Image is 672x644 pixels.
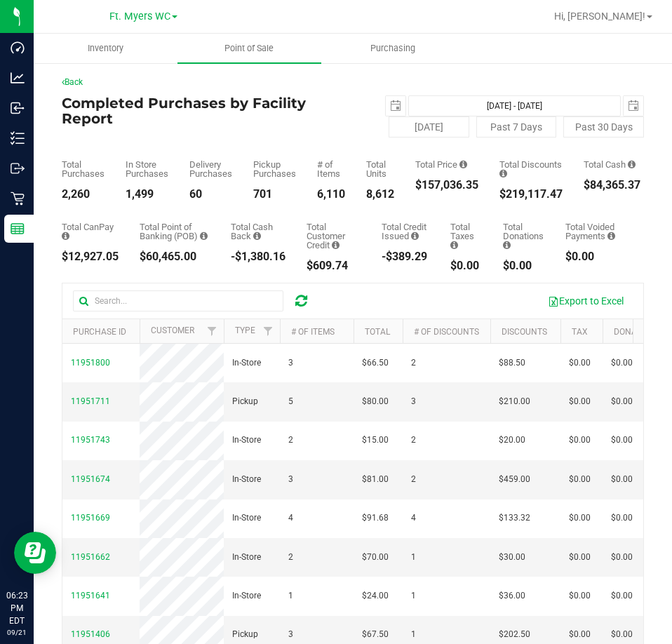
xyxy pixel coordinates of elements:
[62,160,105,178] div: Total Purchases
[611,511,633,525] span: $0.00
[109,11,170,22] span: Ft. Myers WC
[14,532,56,574] iframe: Resource center
[499,589,525,603] span: $36.00
[362,395,389,408] span: $80.00
[288,473,293,486] span: 3
[317,160,345,178] div: # of Items
[569,589,591,603] span: $0.00
[411,356,416,370] span: 2
[62,189,105,200] div: 2,260
[411,232,419,241] i: Sum of all account credit issued for all refunds from returned purchases in the date range.
[177,34,321,63] a: Point of Sale
[140,222,210,241] div: Total Point of Banking (POB)
[503,241,511,250] i: Sum of all round-up-to-next-dollar total price adjustments for all purchases in the date range.
[499,356,525,370] span: $88.50
[11,161,25,175] inline-svg: Outbound
[563,116,644,137] button: Past 30 Days
[366,189,394,200] div: 8,612
[71,513,110,523] span: 11951669
[69,42,142,55] span: Inventory
[450,260,482,271] div: $0.00
[288,511,293,525] span: 4
[415,160,478,169] div: Total Price
[232,356,261,370] span: In-Store
[307,222,361,250] div: Total Customer Credit
[257,319,280,343] a: Filter
[386,96,405,116] span: select
[569,628,591,641] span: $0.00
[288,551,293,564] span: 2
[288,356,293,370] span: 3
[332,241,340,250] i: Sum of the successful, non-voided payments using account credit for all purchases in the date range.
[503,260,544,271] div: $0.00
[366,160,394,178] div: Total Units
[414,327,479,337] a: # of Discounts
[614,327,655,337] a: Donation
[200,232,208,241] i: Sum of the successful, non-voided point-of-banking payment transactions, both via payment termina...
[565,222,623,241] div: Total Voided Payments
[411,589,416,603] span: 1
[502,327,547,337] a: Discounts
[253,232,261,241] i: Sum of the cash-back amounts from rounded-up electronic payments for all purchases in the date ra...
[362,628,389,641] span: $67.50
[607,232,615,241] i: Sum of all voided payment transaction amounts, excluding tips and transaction fees, for all purch...
[569,356,591,370] span: $0.00
[499,511,530,525] span: $133.32
[126,160,168,178] div: In Store Purchases
[611,395,633,408] span: $0.00
[232,434,261,447] span: In-Store
[201,319,224,343] a: Filter
[206,42,293,55] span: Point of Sale
[411,434,416,447] span: 2
[317,189,345,200] div: 6,110
[499,160,563,178] div: Total Discounts
[611,473,633,486] span: $0.00
[62,77,83,87] a: Back
[362,434,389,447] span: $15.00
[151,326,194,335] a: Customer
[288,628,293,641] span: 3
[73,290,283,311] input: Search...
[389,116,469,137] button: [DATE]
[231,222,285,241] div: Total Cash Back
[499,473,530,486] span: $459.00
[34,34,177,63] a: Inventory
[11,101,25,115] inline-svg: Inbound
[231,251,285,262] div: -$1,380.16
[71,474,110,484] span: 11951674
[71,591,110,601] span: 11951641
[624,96,643,116] span: select
[232,511,261,525] span: In-Store
[62,232,69,241] i: Sum of the successful, non-voided CanPay payment transactions for all purchases in the date range.
[235,326,255,335] a: Type
[362,473,389,486] span: $81.00
[288,395,293,408] span: 5
[253,189,296,200] div: 701
[253,160,296,178] div: Pickup Purchases
[71,435,110,445] span: 11951743
[411,511,416,525] span: 4
[569,473,591,486] span: $0.00
[232,473,261,486] span: In-Store
[6,589,27,627] p: 06:23 PM EDT
[539,289,633,313] button: Export to Excel
[232,395,258,408] span: Pickup
[62,222,119,241] div: Total CanPay
[415,180,478,191] div: $157,036.35
[321,34,465,63] a: Purchasing
[554,11,645,22] span: Hi, [PERSON_NAME]!
[572,327,588,337] a: Tax
[11,222,25,236] inline-svg: Reports
[569,395,591,408] span: $0.00
[126,189,168,200] div: 1,499
[382,251,429,262] div: -$389.29
[362,589,389,603] span: $24.00
[71,358,110,368] span: 11951800
[71,629,110,639] span: 11951406
[232,589,261,603] span: In-Store
[232,628,258,641] span: Pickup
[411,628,416,641] span: 1
[499,395,530,408] span: $210.00
[611,551,633,564] span: $0.00
[71,552,110,562] span: 11951662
